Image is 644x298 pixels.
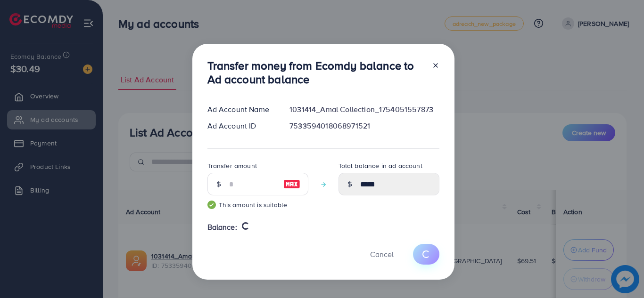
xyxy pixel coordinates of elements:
[200,121,282,131] div: Ad Account ID
[207,161,257,170] label: Transfer amount
[207,201,216,209] img: guide
[207,200,308,209] small: This amount is suitable
[200,104,282,115] div: Ad Account Name
[282,104,446,115] div: 1031414_Amal Collection_1754051557873
[207,59,424,86] h3: Transfer money from Ecomdy balance to Ad account balance
[339,161,422,170] label: Total balance in ad account
[282,121,446,131] div: 7533594018068971521
[207,222,237,233] span: Balance:
[358,244,405,264] button: Cancel
[283,178,300,190] img: image
[370,249,394,259] span: Cancel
